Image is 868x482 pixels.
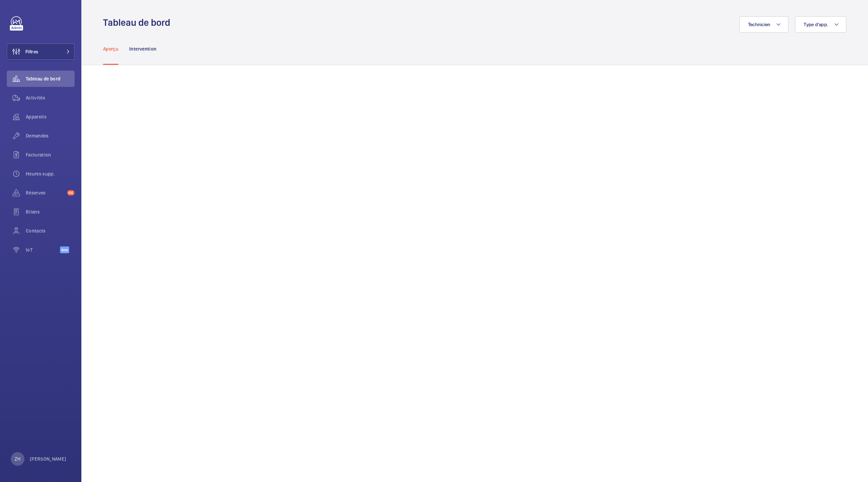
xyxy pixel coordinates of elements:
p: Aperçu [103,45,118,52]
span: Facturation [26,151,75,158]
h1: Tableau de bord [103,16,174,29]
span: Filtres [25,48,38,55]
span: Appareils [26,113,75,120]
button: Filtres [7,43,75,60]
span: Réserves [26,189,64,196]
p: ZH [15,456,20,462]
span: Technicien [748,22,771,27]
span: 66 [67,190,75,196]
span: Heures supp. [26,170,75,177]
p: Intervention [129,45,156,52]
span: Demandes [26,132,75,139]
button: Technicien [739,16,789,33]
span: Contacts [26,227,75,234]
span: Beta [60,246,69,253]
span: Tableau de bord [26,75,75,82]
span: Bilans [26,208,75,215]
span: Type d'app. [804,22,828,27]
span: Activités [26,94,75,101]
p: [PERSON_NAME] [30,456,66,462]
button: Type d'app. [795,16,846,33]
span: IoT [26,246,60,253]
